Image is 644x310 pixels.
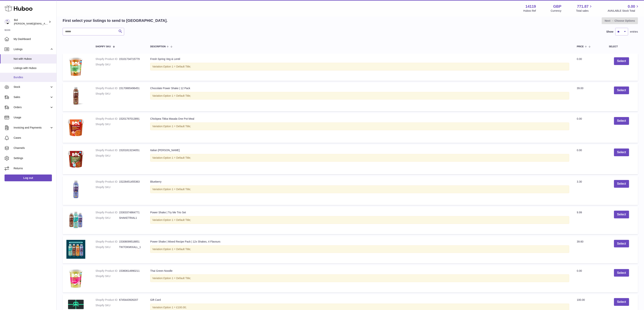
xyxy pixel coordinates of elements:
[14,156,54,160] span: Settings
[614,298,629,306] button: Select
[14,22,96,25] span: [PERSON_NAME][EMAIL_ADDRESS][PERSON_NAME][DOMAIN_NAME]
[14,85,50,89] span: Stock
[150,240,569,243] div: Power Shake | Mixed Recipe Pack | 12x Shakes, 4 Flavours
[119,298,143,302] dd: 6745443926207
[5,19,10,25] img: Scott.Sutcliffe@bolfoods.com
[95,240,119,243] dt: Shopify Product ID
[14,106,50,109] span: Orders
[119,180,143,184] dd: 15228451455363
[577,240,583,243] span: 39.60
[150,245,569,253] div: Variation:
[14,146,54,150] span: Channels
[577,211,582,214] span: 9.99
[14,126,50,129] span: Invoicing and Payments
[66,180,85,200] img: 0525_NEW_Blueberry.png
[95,45,111,48] span: Shopify SKU
[95,269,119,273] dt: Shopify Product ID
[95,185,119,189] dt: Shopify SKU
[606,30,613,34] label: Show
[95,304,119,307] dt: Shopify SKU
[119,269,143,273] dd: 15360614990211
[63,18,168,23] h2: First select your listings to send to [GEOGRAPHIC_DATA].
[614,86,629,94] button: Select
[526,4,536,9] strong: 14119
[577,117,582,120] span: 0.00
[95,211,119,214] dt: Shopify Product ID
[630,30,638,34] span: entries
[150,269,569,273] div: Thai Green Noodle
[95,57,119,61] dt: Shopify Product ID
[14,47,50,51] span: Listings
[150,45,166,48] span: Description
[614,211,629,218] button: Select
[95,92,119,96] dt: Shopify SKU
[577,298,585,301] span: 100.00
[95,154,119,158] dt: Shopify SKU
[14,57,54,61] span: Not with Huboo
[14,167,54,170] span: Returns
[163,188,191,191] span: Option 1 = Default Title;
[150,154,569,162] div: Variation:
[150,216,569,224] div: Variation:
[523,9,536,13] div: Huboo Ref
[614,269,629,277] button: Select
[95,245,119,249] dt: Shopify SKU
[150,63,569,70] div: Variation:
[577,269,582,272] span: 0.00
[150,274,569,282] div: Variation:
[628,4,635,9] span: 0.00
[163,306,186,309] span: Option 1 = £100.00;
[95,180,119,184] dt: Shopify Product ID
[119,240,143,243] dd: 15308099518851
[577,57,582,60] span: 0.00
[150,185,569,193] div: Variation:
[14,95,50,99] span: Sales
[119,57,143,61] dd: 15101734715779
[551,9,562,13] div: Currency
[163,156,191,159] span: Option 1 = Default Title;
[66,211,85,230] img: PowerShakes_Range_LowSugar-2_400x_237fa808-f0ad-42a2-84c7-cd651b7ddc95.png
[66,117,85,138] img: 0435_One_Pot_Meal_Visual_Tikka.png
[577,87,583,90] span: 39.00
[614,148,629,156] button: Select
[119,245,143,249] dd: TIKTOKMIXALL_1
[14,116,54,119] span: Usage
[614,240,629,248] button: Select
[95,216,119,220] dt: Shopify SKU
[150,92,569,100] div: Variation:
[163,218,191,221] span: Option 1 = Default Title;
[150,117,569,121] div: Chickpea Tikka Masala One Pot Meal
[150,122,569,130] div: Variation:
[5,175,52,181] a: Log out
[614,180,629,188] button: Select
[95,274,119,278] dt: Shopify SKU
[553,4,561,9] strong: GBP
[66,148,85,170] img: 0435_OnePotMealVisual_Italian.png
[150,211,569,214] div: Power Shake | Try Me Trio Set
[614,117,629,125] button: Select
[150,298,569,302] div: Gift Card
[150,57,569,61] div: Fresh Spring Veg & Lentil
[66,269,85,288] img: 0725_2SFGPowerSoups_Thai_Green_Noodle.png
[14,76,54,79] span: Bundles
[614,57,629,65] button: Select
[14,66,54,70] span: Listings with Huboo
[119,86,143,90] dd: 15170865496451
[119,148,143,152] dd: 15201813234051
[119,216,143,220] dd: SHAKETRIAL1
[119,117,143,121] dd: 15201797013891
[577,149,582,152] span: 0.00
[608,4,639,13] a: 0.00 AVAILABLE Stock Total
[95,122,119,126] dt: Shopify SKU
[150,180,569,184] div: Blueberry
[163,94,191,97] span: Option 1 = Default Title;
[150,86,569,90] div: Chocolate Power Shake | 12 Pack
[163,277,191,280] span: Option 1 = Default Title;
[95,63,119,66] dt: Shopify SKU
[66,240,85,259] img: 0525_RANGE_1_700x_7bb187ad-d356-4dfa-a7af-7c6c6285aded.png
[163,65,191,68] span: Option 1 = Default Title;
[14,136,54,140] span: Cases
[95,298,119,302] dt: Shopify Product ID
[576,9,593,13] span: Total sales
[577,4,589,9] span: 771.87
